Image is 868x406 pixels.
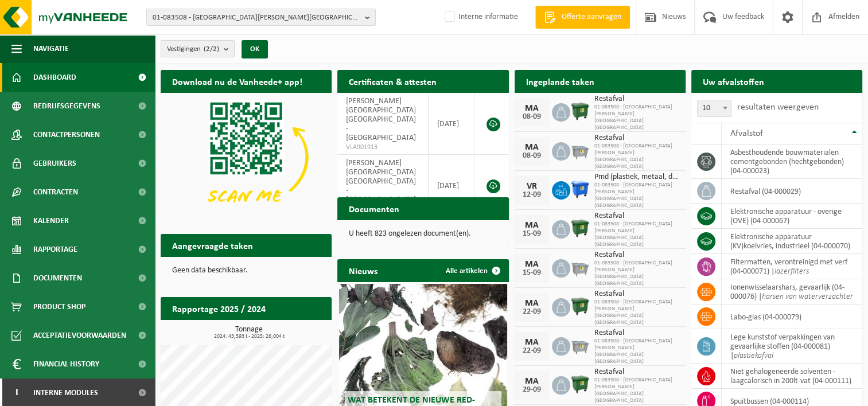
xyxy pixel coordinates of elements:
span: 01-083508 - [GEOGRAPHIC_DATA][PERSON_NAME][GEOGRAPHIC_DATA] [GEOGRAPHIC_DATA] [594,377,680,404]
div: 22-09 [520,308,543,316]
span: 01-083508 - [GEOGRAPHIC_DATA][PERSON_NAME][GEOGRAPHIC_DATA] [GEOGRAPHIC_DATA] [594,299,680,326]
img: WB-1100-HPE-GN-01 [570,374,590,394]
h2: Certificaten & attesten [337,70,448,92]
h2: Ingeplande taken [515,70,606,92]
span: Restafval [594,290,680,299]
i: lazerfilters [774,267,809,276]
span: Gebruikers [33,149,76,178]
div: MA [520,338,543,347]
span: 10 [698,100,731,116]
img: WB-1100-HPE-BE-01 [570,179,590,199]
span: 2024: 43,593 t - 2025: 26,004 t [166,334,332,339]
span: Financial History [33,350,99,378]
span: Vestigingen [167,41,219,58]
div: 12-09 [520,191,543,199]
button: Vestigingen(2/2) [161,40,235,57]
td: elektronische apparatuur - overige (OVE) (04-000067) [722,204,862,229]
td: filtermatten, verontreinigd met verf (04-000071) | [722,254,862,279]
div: 29-09 [520,386,543,394]
img: WB-2500-GAL-GY-01 [570,140,590,160]
div: VR [520,182,543,191]
div: MA [520,143,543,152]
label: Interne informatie [442,9,518,26]
td: restafval (04-000029) [722,179,862,204]
div: 15-09 [520,269,543,277]
span: Pmd (plastiek, metaal, drankkartons) (bedrijven) [594,173,680,182]
span: 01-083508 - [GEOGRAPHIC_DATA][PERSON_NAME][GEOGRAPHIC_DATA] [GEOGRAPHIC_DATA] [594,143,680,170]
img: WB-2500-GAL-GY-01 [570,257,590,277]
div: MA [520,221,543,230]
h2: Download nu de Vanheede+ app! [161,70,314,92]
span: Rapportage [33,235,77,264]
div: MA [520,104,543,113]
h2: Rapportage 2025 / 2024 [161,297,277,319]
span: Restafval [594,212,680,221]
p: U heeft 823 ongelezen document(en). [349,230,497,238]
span: Kalender [33,206,69,235]
img: WB-2500-GAL-GY-01 [570,335,590,355]
span: [PERSON_NAME][GEOGRAPHIC_DATA] [GEOGRAPHIC_DATA] - [GEOGRAPHIC_DATA] [346,97,416,142]
h3: Tonnage [166,326,332,339]
label: resultaten weergeven [737,103,819,112]
span: Restafval [594,368,680,377]
span: Acceptatievoorwaarden [33,321,126,350]
img: Download de VHEPlus App [161,93,332,221]
span: 01-083508 - [GEOGRAPHIC_DATA][PERSON_NAME][GEOGRAPHIC_DATA] [GEOGRAPHIC_DATA] - [GEOGRAPHIC_DATA] [153,9,360,26]
div: MA [520,260,543,269]
h2: Nieuws [337,259,389,282]
img: WB-1100-HPE-GN-01 [570,101,590,121]
span: [PERSON_NAME][GEOGRAPHIC_DATA] [GEOGRAPHIC_DATA] - [GEOGRAPHIC_DATA] [346,159,416,204]
p: Geen data beschikbaar. [172,267,320,275]
span: Contactpersonen [33,120,100,149]
span: 01-083508 - [GEOGRAPHIC_DATA][PERSON_NAME][GEOGRAPHIC_DATA] [GEOGRAPHIC_DATA] [594,338,680,365]
span: VLA901913 [346,143,419,152]
button: 01-083508 - [GEOGRAPHIC_DATA][PERSON_NAME][GEOGRAPHIC_DATA] [GEOGRAPHIC_DATA] - [GEOGRAPHIC_DATA] [146,9,376,26]
div: MA [520,377,543,386]
span: Bedrijfsgegevens [33,92,100,120]
span: Restafval [594,95,680,104]
span: Navigatie [33,34,69,63]
span: Afvalstof [730,129,763,138]
h2: Documenten [337,197,411,220]
span: 01-083508 - [GEOGRAPHIC_DATA][PERSON_NAME][GEOGRAPHIC_DATA] [GEOGRAPHIC_DATA] [594,182,680,209]
span: Restafval [594,134,680,143]
td: lege kunststof verpakkingen van gevaarlijke stoffen (04-000081) | [722,329,862,364]
img: WB-1100-HPE-GN-01 [570,296,590,316]
a: Bekijk rapportage [246,319,330,342]
td: niet gehalogeneerde solventen - laagcalorisch in 200lt-vat (04-000111) [722,364,862,389]
td: labo-glas (04-000079) [722,304,862,329]
a: Offerte aanvragen [535,6,630,29]
span: Dashboard [33,63,76,92]
span: Restafval [594,251,680,260]
span: 01-083508 - [GEOGRAPHIC_DATA][PERSON_NAME][GEOGRAPHIC_DATA] [GEOGRAPHIC_DATA] [594,104,680,131]
span: Restafval [594,329,680,338]
span: 01-083508 - [GEOGRAPHIC_DATA][PERSON_NAME][GEOGRAPHIC_DATA] [GEOGRAPHIC_DATA] [594,260,680,287]
button: OK [242,40,268,58]
i: plastiekafval [734,352,773,360]
count: (2/2) [204,45,219,53]
h2: Aangevraagde taken [161,234,264,256]
a: Alle artikelen [437,259,508,282]
i: harsen van waterverzachter [762,292,853,301]
td: ionenwisselaarshars, gevaarlijk (04-000076) | [722,279,862,304]
span: Documenten [33,264,82,292]
td: [DATE] [429,155,475,217]
span: 10 [697,100,731,117]
div: 15-09 [520,230,543,238]
img: WB-1100-HPE-GN-01 [570,218,590,238]
td: elektronische apparatuur (KV)koelvries, industrieel (04-000070) [722,229,862,254]
span: 01-083508 - [GEOGRAPHIC_DATA][PERSON_NAME][GEOGRAPHIC_DATA] [GEOGRAPHIC_DATA] [594,221,680,248]
td: asbesthoudende bouwmaterialen cementgebonden (hechtgebonden) (04-000023) [722,145,862,179]
span: Contracten [33,178,78,206]
div: MA [520,299,543,308]
h2: Uw afvalstoffen [691,70,776,92]
span: Product Shop [33,292,85,321]
span: Offerte aanvragen [559,11,624,23]
div: 22-09 [520,347,543,355]
div: 08-09 [520,152,543,160]
div: 08-09 [520,113,543,121]
td: [DATE] [429,93,475,155]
